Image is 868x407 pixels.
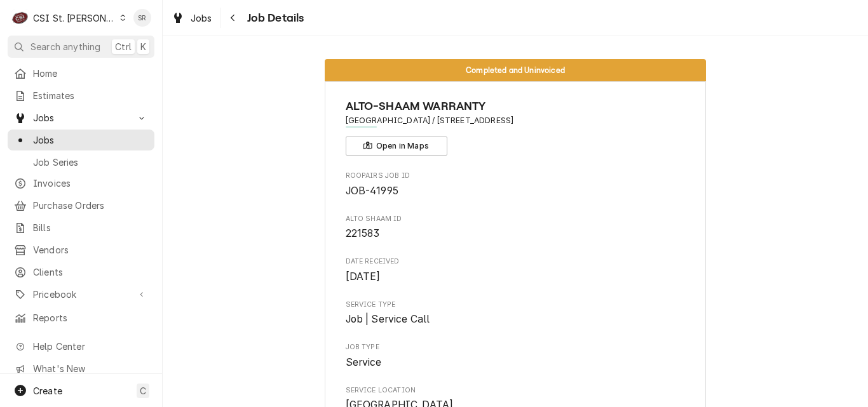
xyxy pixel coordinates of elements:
span: Completed and Uninvoiced [466,66,565,74]
a: Home [8,63,154,84]
span: Job | Service Call [346,313,430,325]
a: Invoices [8,173,154,194]
a: Jobs [166,8,217,29]
span: Estimates [33,89,148,102]
span: Bills [33,221,148,234]
a: Go to Help Center [8,336,154,357]
span: 221583 [346,227,380,239]
span: ALTO SHAAM ID [346,226,686,241]
span: Clients [33,265,148,279]
span: Jobs [191,11,212,25]
span: Date Received [346,257,686,267]
a: Job Series [8,152,154,173]
span: Roopairs Job ID [346,183,686,199]
button: Search anythingCtrlK [8,36,154,58]
span: JOB-41995 [346,185,398,197]
span: Home [33,67,148,80]
span: Job Details [243,10,304,27]
span: K [140,40,146,53]
span: Jobs [33,133,148,147]
span: What's New [33,362,147,375]
span: Service Location [346,385,686,396]
div: CSI St. [PERSON_NAME] [33,11,116,25]
a: Reports [8,307,154,328]
button: Open in Maps [346,137,447,156]
a: Jobs [8,130,154,150]
span: Service Type [346,312,686,327]
a: Vendors [8,239,154,260]
a: Clients [8,262,154,283]
div: Client Information [346,98,686,156]
button: Navigate back [223,8,243,28]
div: ALTO SHAAM ID [346,214,686,241]
span: Ctrl [115,40,132,53]
div: C [11,9,29,27]
div: SR [133,9,151,27]
span: Date Received [346,269,686,284]
a: Go to What's New [8,358,154,379]
div: Date Received [346,257,686,284]
span: Address [346,115,686,126]
div: Service Type [346,300,686,327]
span: Name [346,98,686,115]
div: Stephani Roth's Avatar [133,9,151,27]
div: Status [325,59,706,81]
span: Vendors [33,243,148,257]
div: Roopairs Job ID [346,171,686,198]
div: Job Type [346,342,686,370]
span: Jobs [33,111,129,124]
span: Search anything [31,40,100,53]
span: Service [346,356,382,368]
span: Create [33,385,62,396]
div: CSI St. Louis's Avatar [11,9,29,27]
a: Estimates [8,85,154,106]
a: Bills [8,217,154,238]
span: C [140,384,146,397]
span: Job Series [33,156,148,169]
span: ALTO SHAAM ID [346,214,686,224]
span: Reports [33,311,148,324]
span: Pricebook [33,288,129,301]
span: Purchase Orders [33,199,148,212]
span: Job Type [346,355,686,370]
span: Service Type [346,300,686,310]
span: [DATE] [346,270,381,283]
span: Invoices [33,177,148,190]
a: Go to Pricebook [8,284,154,305]
span: Help Center [33,340,147,353]
a: Purchase Orders [8,195,154,216]
span: Job Type [346,342,686,352]
a: Go to Jobs [8,107,154,128]
span: Roopairs Job ID [346,171,686,181]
